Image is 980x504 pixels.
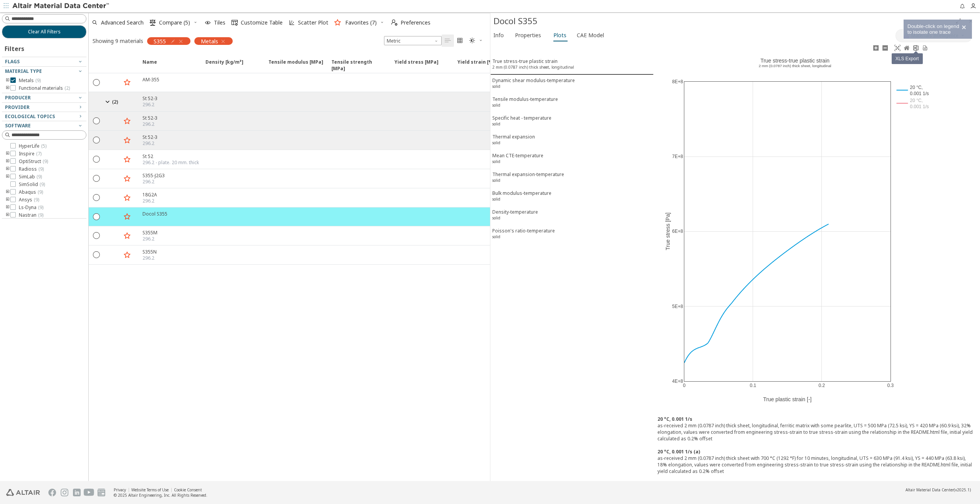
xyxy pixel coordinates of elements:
[28,29,61,35] span: Clear All Filters
[345,20,377,25] span: Favorites (7)
[384,36,442,45] div: Unit System
[19,158,48,165] span: OptiStruct
[493,15,952,27] div: Docol S355
[492,159,500,164] sup: solid
[490,56,654,75] button: True stress-true plastic strain2 mm (0.0787 inch) thick sheet, longitudinal
[5,113,55,120] span: Ecological Topics
[390,59,453,72] span: Yield stress [MPa]
[41,143,46,149] span: ( 5 )
[2,38,28,57] div: Filters
[965,15,977,27] button: Close
[2,112,86,121] button: Ecological Topics
[142,179,165,185] div: 296.2
[492,190,551,204] div: Bulk modulus-temperature
[150,20,156,26] i: 
[35,77,41,84] span: ( 9 )
[492,64,574,70] sup: 2 mm (0.0787 inch) thick sheet, longitudinal
[121,173,133,185] button: Favorite
[19,166,44,172] span: Radioss
[298,20,328,25] span: Scatter Plot
[5,68,42,74] span: Material Type
[121,76,133,89] button: Favorite
[906,487,971,492] div: (v2025.1)
[657,422,976,442] div: as-received 2 mm (0.0787 inch) thick sheet, longitudinal, ferritic matrix with some pearlite, UTS...
[2,67,86,76] button: Material Type
[492,215,500,221] sup: solid
[201,38,218,44] span: Metals
[490,169,654,188] button: Thermal expansion-temperaturesolid
[657,416,692,422] b: 20 °C, 0.001 1/s
[492,234,500,239] sup: solid
[142,102,157,108] div: 296.2
[2,121,86,130] button: Software
[38,212,43,218] span: ( 9 )
[104,59,121,72] span: Expand
[327,59,390,72] span: Tensile strength [MPa]
[515,29,541,41] span: Properties
[19,85,70,91] span: Functional materials
[577,29,604,41] span: CAE Model
[492,227,555,242] div: Poisson's ratio-temperature
[121,153,133,166] button: Favorite
[40,181,45,188] span: ( 9 )
[492,152,543,166] div: Mean CTE-temperature
[490,94,654,112] button: Tensile modulus-temperaturesolid
[268,59,323,72] span: Tensile modulus [MPa]
[896,29,972,42] button: AI CopilotMaterials Intelligence
[469,38,475,44] i: 
[492,96,558,110] div: Tensile modulus-temperature
[492,77,575,91] div: Dynamic shear modulus-temperature
[2,25,86,38] button: Clear All Filters
[952,15,965,27] button: Full Screen
[19,174,42,180] span: SimLab
[391,20,397,26] i: 
[12,2,110,10] img: Altair Material Data Center
[492,140,500,145] sup: solid
[19,204,43,211] span: Ls-Dyna
[121,192,133,204] button: Favorite
[121,115,133,127] button: Favorite
[5,174,10,180] i: toogle group
[2,93,86,102] button: Producer
[36,173,42,180] span: ( 9 )
[104,95,121,108] button: (2)
[142,134,157,140] div: St 52-3
[154,38,166,44] span: S355
[492,102,500,108] sup: solid
[2,57,86,66] button: Flags
[454,35,466,47] button: Tile View
[490,225,654,244] button: Poisson's ratio-temperaturesolid
[142,121,157,127] div: 296.2
[138,59,201,72] span: Name
[445,38,451,44] i: 
[142,191,157,198] div: 18G2A
[19,143,46,149] span: HyperLife
[38,189,43,195] span: ( 9 )
[492,196,500,202] sup: solid
[5,189,10,195] i: toogle group
[142,255,157,261] div: 296.2
[101,20,144,25] span: Advanced Search
[492,209,538,223] div: Density-temperature
[5,77,10,84] i: toogle group
[19,77,41,84] span: Metals
[492,178,500,183] sup: solid
[553,29,566,41] span: Plots
[174,487,202,492] a: Cookie Consent
[492,115,551,129] div: Specific heat - temperature
[442,35,454,47] button: Table View
[142,236,157,242] div: 296.2
[907,23,959,35] span: Double-click on legend to isolate one trace
[34,196,39,203] span: ( 9 )
[453,59,516,72] span: Yield strain [%]
[492,58,574,72] div: True stress-true plastic strain
[201,59,264,72] span: Density [kg/m³]
[492,84,500,89] sup: solid
[5,158,10,165] i: toogle group
[205,59,243,72] span: Density [kg/m³]
[264,59,327,72] span: Tensile modulus [MPa]
[142,153,199,160] div: St 52
[5,85,10,91] i: toogle group
[5,166,10,172] i: toogle group
[142,198,157,204] div: 296.2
